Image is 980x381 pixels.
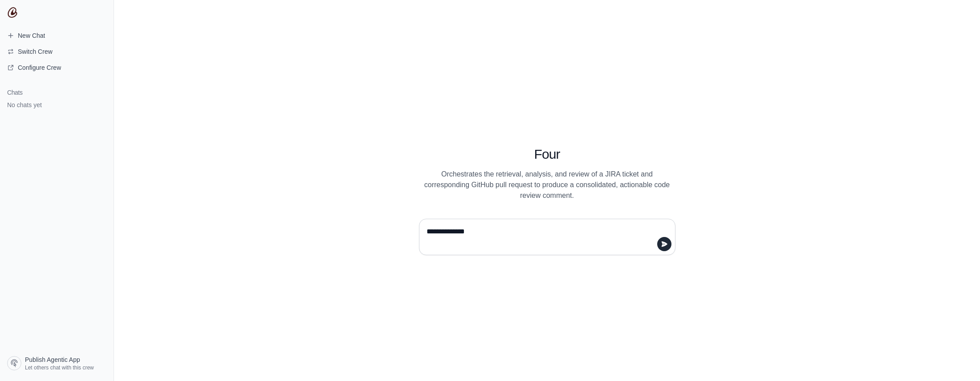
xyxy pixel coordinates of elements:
[4,44,110,59] button: Switch Crew
[7,7,18,18] img: CrewAI Logo
[419,169,675,201] p: Orchestrates the retrieval, analysis, and review of a JIRA ticket and corresponding GitHub pull r...
[4,28,110,43] a: New Chat
[4,353,110,374] a: Publish Agentic App Let others chat with this crew
[25,355,80,364] span: Publish Agentic App
[18,31,45,40] span: New Chat
[419,146,675,162] h1: Four
[935,338,980,381] iframe: Chat Widget
[18,63,61,72] span: Configure Crew
[25,364,94,371] span: Let others chat with this crew
[4,60,110,75] a: Configure Crew
[18,47,53,56] span: Switch Crew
